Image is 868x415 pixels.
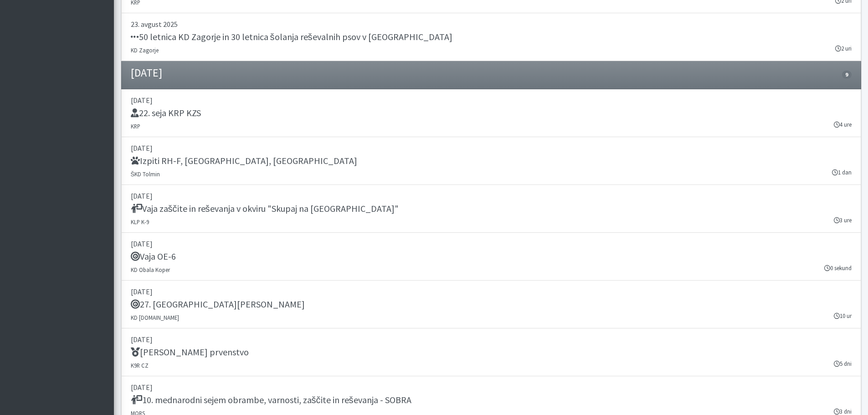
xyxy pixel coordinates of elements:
small: KD Obala Koper [131,266,170,273]
p: [DATE] [131,95,852,106]
a: [DATE] Vaja zaščite in reševanja v okviru "Skupaj na [GEOGRAPHIC_DATA]" KLP K-9 3 ure [121,185,861,233]
small: 0 sekund [824,264,852,272]
small: KD Zagorje [131,46,159,54]
a: [DATE] Izpiti RH-F, [GEOGRAPHIC_DATA], [GEOGRAPHIC_DATA] ŠKD Tolmin 1 dan [121,137,861,185]
small: 10 ur [834,312,852,320]
a: [DATE] [PERSON_NAME] prvenstvo K9R CZ 5 dni [121,328,861,376]
a: 23. avgust 2025 50 letnica KD Zagorje in 30 letnica šolanja reševalnih psov v [GEOGRAPHIC_DATA] K... [121,13,861,61]
a: [DATE] 22. seja KRP KZS KRP 4 ure [121,89,861,137]
h5: Izpiti RH-F, [GEOGRAPHIC_DATA], [GEOGRAPHIC_DATA] [131,155,357,166]
p: [DATE] [131,286,852,297]
h5: [PERSON_NAME] prvenstvo [131,347,249,358]
span: 9 [842,71,851,79]
h5: Vaja zaščite in reševanja v okviru "Skupaj na [GEOGRAPHIC_DATA]" [131,203,399,214]
small: 1 dan [832,168,852,177]
small: KLP K-9 [131,218,149,225]
small: 2 uri [835,44,852,53]
h5: 27. [GEOGRAPHIC_DATA][PERSON_NAME] [131,299,305,310]
h5: 22. seja KRP KZS [131,108,201,118]
a: [DATE] 27. [GEOGRAPHIC_DATA][PERSON_NAME] KD [DOMAIN_NAME] 10 ur [121,281,861,328]
p: [DATE] [131,238,852,249]
p: [DATE] [131,143,852,154]
p: 23. avgust 2025 [131,19,852,30]
small: K9R CZ [131,362,149,369]
p: [DATE] [131,334,852,345]
p: [DATE] [131,382,852,393]
small: 5 dni [834,359,852,368]
small: 3 ure [834,216,852,225]
small: KRP [131,123,140,130]
h5: 50 letnica KD Zagorje in 30 letnica šolanja reševalnih psov v [GEOGRAPHIC_DATA] [131,31,452,42]
small: KD [DOMAIN_NAME] [131,314,179,321]
p: [DATE] [131,190,852,201]
h5: 10. mednarodni sejem obrambe, varnosti, zaščite in reševanja - SOBRA [131,395,411,405]
small: ŠKD Tolmin [131,170,160,178]
h4: [DATE] [131,67,162,80]
a: [DATE] Vaja OE-6 KD Obala Koper 0 sekund [121,233,861,281]
small: 4 ure [834,120,852,129]
h5: Vaja OE-6 [131,251,176,262]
